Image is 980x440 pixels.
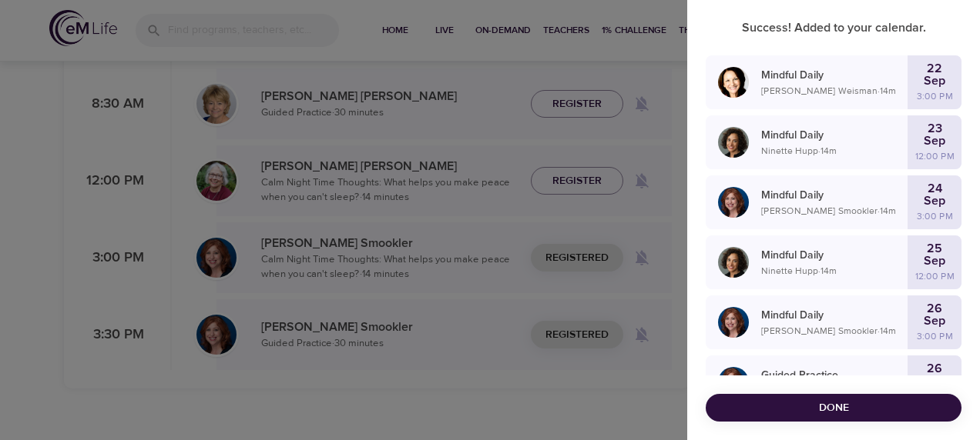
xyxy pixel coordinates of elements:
p: Sep [924,375,945,387]
p: Sep [924,315,945,327]
p: 24 [928,182,942,195]
p: Mindful Daily [761,188,908,204]
p: Sep [924,195,945,207]
p: [PERSON_NAME] Weisman · 14 m [761,84,908,98]
p: [PERSON_NAME] Smookler · 14 m [761,204,908,218]
p: [PERSON_NAME] Smookler · 14 m [761,324,908,338]
p: Mindful Daily [761,68,908,84]
p: 12:00 PM [915,149,955,163]
p: 22 [927,62,942,75]
p: Guided Practice [761,368,908,384]
span: Done [718,398,949,418]
p: Mindful Daily [761,308,908,324]
p: Sep [924,135,945,147]
p: 3:00 PM [917,329,953,343]
p: Mindful Daily [761,128,908,144]
img: Elaine_Smookler-min.jpg [718,307,749,338]
p: 3:00 PM [917,209,953,223]
img: Elaine_Smookler-min.jpg [718,187,749,218]
p: Ninette Hupp · 14 m [761,144,908,158]
p: Ninette Hupp · 14 m [761,264,908,278]
img: Ninette_Hupp-min.jpg [718,247,749,278]
p: 23 [928,122,942,135]
p: 26 [927,362,942,375]
p: 12:00 PM [915,269,955,283]
p: Sep [924,255,945,267]
img: Ninette_Hupp-min.jpg [718,127,749,158]
p: 3:00 PM [917,89,953,103]
p: Mindful Daily [761,248,908,264]
img: Elaine_Smookler-min.jpg [718,367,749,398]
p: 26 [927,302,942,315]
p: Success! Added to your calendar. [706,18,962,37]
img: Laurie_Weisman-min.jpg [718,67,749,98]
p: 25 [927,242,942,255]
p: Sep [924,75,945,87]
button: Done [706,394,962,422]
